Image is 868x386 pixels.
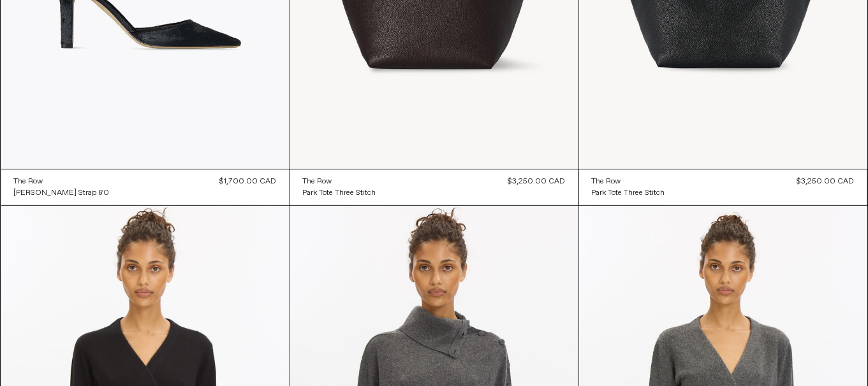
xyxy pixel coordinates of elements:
div: Park Tote Three Stitch [303,188,376,199]
div: [PERSON_NAME] Strap 80 [14,188,110,199]
a: [PERSON_NAME] Strap 80 [14,187,110,199]
div: $3,250.00 CAD [797,176,855,187]
div: $1,700.00 CAD [220,176,277,187]
div: The Row [592,176,621,187]
a: The Row [303,176,376,187]
div: The Row [14,176,43,187]
div: Park Tote Three Stitch [592,188,665,199]
a: Park Tote Three Stitch [303,187,376,199]
a: Park Tote Three Stitch [592,187,665,199]
div: The Row [303,176,332,187]
a: The Row [592,176,665,187]
a: The Row [14,176,110,187]
div: $3,250.00 CAD [508,176,566,187]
